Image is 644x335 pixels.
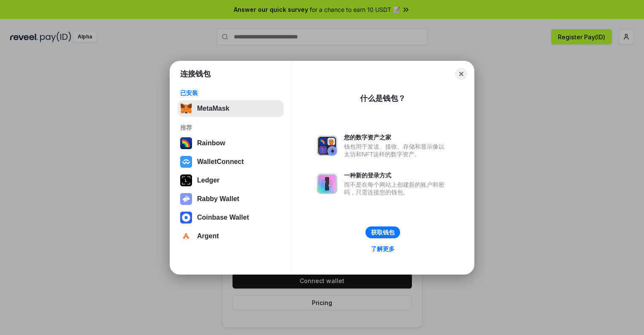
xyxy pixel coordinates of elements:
img: svg+xml,%3Csvg%20fill%3D%22none%22%20height%3D%2233%22%20viewBox%3D%220%200%2035%2033%22%20width%... [180,103,192,114]
a: 了解更多 [366,243,400,254]
img: svg+xml,%3Csvg%20width%3D%2228%22%20height%3D%2228%22%20viewBox%3D%220%200%2028%2028%22%20fill%3D... [180,156,192,168]
div: WalletConnect [197,158,244,166]
div: 推荐 [180,124,281,131]
img: svg+xml,%3Csvg%20xmlns%3D%22http%3A%2F%2Fwww.w3.org%2F2000%2Fsvg%22%20fill%3D%22none%22%20viewBox... [317,174,337,194]
button: Rainbow [178,135,284,152]
img: svg+xml,%3Csvg%20width%3D%2228%22%20height%3D%2228%22%20viewBox%3D%220%200%2028%2028%22%20fill%3D... [180,212,192,223]
div: 获取钱包 [371,229,395,236]
div: 您的数字资产之家 [344,133,449,141]
img: svg+xml,%3Csvg%20width%3D%2228%22%20height%3D%2228%22%20viewBox%3D%220%200%2028%2028%22%20fill%3D... [180,230,192,242]
div: 一种新的登录方式 [344,172,449,179]
img: svg+xml,%3Csvg%20xmlns%3D%22http%3A%2F%2Fwww.w3.org%2F2000%2Fsvg%22%20width%3D%2228%22%20height%3... [180,174,192,186]
div: Argent [197,232,219,240]
button: Argent [178,228,284,245]
div: MetaMask [197,105,229,112]
div: 而不是在每个网站上创建新的账户和密码，只需连接您的钱包。 [344,181,449,196]
div: Ledger [197,177,219,184]
h1: 连接钱包 [180,69,211,79]
div: 已安装 [180,89,281,97]
img: svg+xml,%3Csvg%20xmlns%3D%22http%3A%2F%2Fwww.w3.org%2F2000%2Fsvg%22%20fill%3D%22none%22%20viewBox... [180,193,192,205]
img: svg+xml,%3Csvg%20xmlns%3D%22http%3A%2F%2Fwww.w3.org%2F2000%2Fsvg%22%20fill%3D%22none%22%20viewBox... [317,136,337,156]
button: 获取钱包 [365,226,400,238]
div: Coinbase Wallet [197,214,249,221]
div: Rainbow [197,139,225,147]
button: Ledger [178,172,284,189]
div: 什么是钱包？ [360,93,406,103]
button: Rabby Wallet [178,191,284,207]
button: MetaMask [178,100,284,117]
div: 钱包用于发送、接收、存储和显示像以太坊和NFT这样的数字资产。 [344,143,449,158]
button: Coinbase Wallet [178,209,284,226]
div: Rabby Wallet [197,195,239,203]
button: Close [455,68,467,80]
button: WalletConnect [178,153,284,170]
div: 了解更多 [371,245,395,253]
img: svg+xml,%3Csvg%20width%3D%22120%22%20height%3D%22120%22%20viewBox%3D%220%200%20120%20120%22%20fil... [180,137,192,149]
